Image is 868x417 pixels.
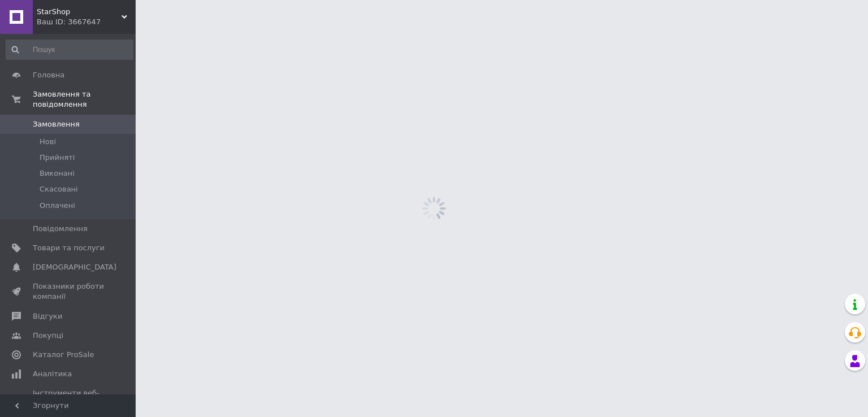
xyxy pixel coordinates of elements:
span: Покупці [33,331,63,341]
input: Пошук [6,40,133,60]
div: Ваш ID: 3667647 [37,17,136,27]
span: Повідомлення [33,224,88,234]
span: [DEMOGRAPHIC_DATA] [33,262,116,272]
span: Замовлення та повідомлення [33,89,136,110]
span: Замовлення [33,119,80,129]
span: Відгуки [33,311,62,322]
span: StarShop [37,7,121,17]
span: Головна [33,70,64,80]
span: Прийняті [40,153,75,163]
span: Оплачені [40,201,75,211]
span: Каталог ProSale [33,350,94,360]
span: Нові [40,137,56,147]
span: Товари та послуги [33,243,105,253]
span: Показники роботи компанії [33,281,105,302]
span: Аналітика [33,369,72,379]
span: Скасовані [40,184,78,194]
span: Виконані [40,168,75,179]
span: Інструменти веб-майстра та SEO [33,388,105,409]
